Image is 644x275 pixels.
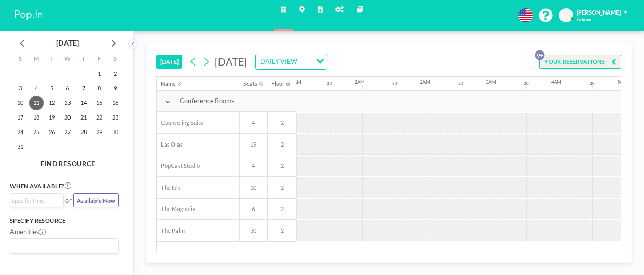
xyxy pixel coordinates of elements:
[76,53,91,67] div: T
[240,119,267,126] span: 4
[240,184,267,191] span: 10
[258,56,298,67] span: DAILY VIEW
[300,56,310,67] input: Search for option
[76,110,91,125] span: Thursday, August 21, 2025
[108,96,122,110] span: Saturday, August 16, 2025
[268,162,296,169] span: 2
[240,141,267,148] span: 15
[156,55,182,69] button: [DATE]
[44,53,60,67] div: T
[157,141,183,148] span: Las Olas
[157,162,200,169] span: PopCast Studio
[91,53,107,67] div: F
[29,96,44,110] span: Monday, August 11, 2025
[45,96,59,110] span: Tuesday, August 12, 2025
[13,7,44,24] img: organization-logo
[577,9,621,16] span: [PERSON_NAME]
[10,156,126,168] h4: FIND RESOURCE
[240,162,267,169] span: 4
[392,81,398,86] div: 30
[10,228,46,237] label: Amenities
[108,81,122,96] span: Saturday, August 9, 2025
[10,217,119,225] h3: Specify resource
[76,81,91,96] span: Thursday, August 7, 2025
[180,97,234,106] span: Conference Rooms
[60,96,75,110] span: Wednesday, August 13, 2025
[535,50,545,60] p: 9+
[29,81,44,96] span: Monday, August 4, 2025
[10,239,118,254] div: Search for option
[77,197,115,204] span: Available Now
[45,110,59,125] span: Tuesday, August 19, 2025
[76,125,91,139] span: Thursday, August 28, 2025
[13,81,28,96] span: Sunday, August 3, 2025
[10,194,63,207] div: Search for option
[92,125,106,139] span: Friday, August 29, 2025
[161,80,176,87] div: Name
[60,81,75,96] span: Wednesday, August 6, 2025
[108,110,122,125] span: Saturday, August 23, 2025
[240,227,267,234] span: 30
[65,197,72,205] span: or
[590,81,595,86] div: 30
[551,79,561,85] div: 4AM
[92,110,106,125] span: Friday, August 22, 2025
[215,55,247,68] span: [DATE]
[11,241,113,252] input: Search for option
[76,96,91,110] span: Thursday, August 14, 2025
[92,96,106,110] span: Friday, August 15, 2025
[617,79,627,85] div: 5AM
[240,205,267,213] span: 6
[13,96,28,110] span: Sunday, August 10, 2025
[29,110,44,125] span: Monday, August 18, 2025
[458,81,463,86] div: 30
[243,80,257,87] div: Seats
[13,125,28,139] span: Sunday, August 24, 2025
[157,184,181,191] span: The Ibis
[354,79,365,85] div: 1AM
[45,125,59,139] span: Tuesday, August 26, 2025
[268,119,296,126] span: 2
[268,205,296,213] span: 2
[271,80,284,87] div: Floor
[60,53,75,67] div: W
[29,125,44,139] span: Monday, August 25, 2025
[28,53,44,67] div: M
[268,141,296,148] span: 2
[268,227,296,234] span: 2
[13,139,28,154] span: Sunday, August 31, 2025
[486,79,496,85] div: 3AM
[157,119,203,126] span: Counseling Suite
[11,196,58,205] input: Search for option
[157,205,196,213] span: The Magnolia
[539,55,621,69] button: YOUR RESERVATIONS9+
[420,79,430,85] div: 2AM
[60,125,75,139] span: Wednesday, August 27, 2025
[577,17,591,23] span: Admin
[56,36,79,50] div: [DATE]
[13,110,28,125] span: Sunday, August 17, 2025
[327,81,332,86] div: 30
[60,110,75,125] span: Wednesday, August 20, 2025
[524,81,529,86] div: 30
[107,53,123,67] div: S
[108,125,122,139] span: Saturday, August 30, 2025
[108,67,122,81] span: Saturday, August 2, 2025
[561,12,570,19] span: KO
[157,227,185,234] span: The Palm
[92,81,106,96] span: Friday, August 8, 2025
[45,81,59,96] span: Tuesday, August 5, 2025
[73,193,119,208] button: Available Now
[268,184,296,191] span: 2
[92,67,106,81] span: Friday, August 1, 2025
[256,54,326,69] div: Search for option
[12,53,28,67] div: S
